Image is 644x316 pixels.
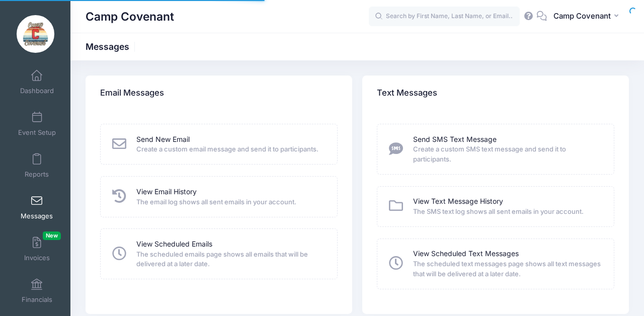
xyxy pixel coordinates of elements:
a: View Text Message History [413,196,503,207]
span: Event Setup [18,128,56,137]
span: Reports [25,170,49,179]
a: Dashboard [13,64,61,100]
span: The email log shows all sent emails in your account. [136,197,324,207]
span: Camp Covenant [553,11,611,22]
span: The scheduled text messages page shows all text messages that will be delivered at a later date. [413,259,601,279]
a: View Email History [136,187,197,197]
a: Send SMS Text Message [413,134,497,145]
span: Invoices [24,254,50,262]
span: The SMS text log shows all sent emails in your account. [413,207,601,217]
span: Messages [21,212,53,220]
span: Create a custom email message and send it to participants. [136,144,324,154]
a: Financials [13,273,61,308]
span: Create a custom SMS text message and send it to participants. [413,144,601,164]
h4: Email Messages [100,79,164,108]
a: InvoicesNew [13,231,61,267]
a: Reports [13,148,61,183]
h1: Messages [86,41,138,52]
a: Send New Email [136,134,190,145]
a: View Scheduled Emails [136,239,212,250]
span: The scheduled emails page shows all emails that will be delivered at a later date. [136,250,324,269]
h1: Camp Covenant [86,5,174,28]
h4: Text Messages [377,79,437,108]
button: Camp Covenant [547,5,629,28]
img: Camp Covenant [17,15,54,53]
a: Messages [13,190,61,225]
span: New [43,231,61,240]
span: Financials [22,295,52,304]
input: Search by First Name, Last Name, or Email... [369,7,520,27]
span: Dashboard [20,87,54,95]
a: View Scheduled Text Messages [413,249,519,259]
a: Event Setup [13,106,61,141]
